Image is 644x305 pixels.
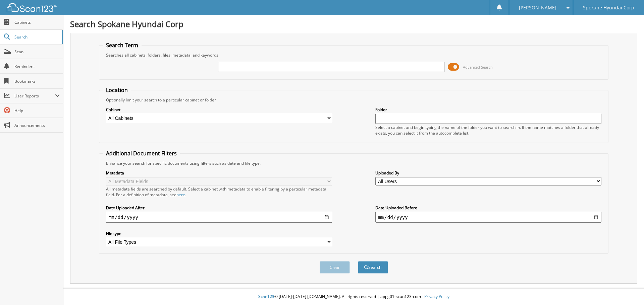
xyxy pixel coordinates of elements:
div: © [DATE]-[DATE] [DOMAIN_NAME]. All rights reserved | appg01-scan123-com | [63,289,644,305]
span: Scan [14,49,60,55]
div: All metadata fields are searched by default. Select a cabinet with metadata to enable filtering b... [106,186,332,198]
legend: Location [103,86,131,94]
span: User Reports [14,93,55,99]
a: Privacy Policy [424,294,449,299]
span: Announcements [14,123,60,128]
div: Enhance your search for specific documents using filters such as date and file type. [103,160,605,166]
input: start [106,212,332,223]
a: here [176,192,185,198]
button: Clear [320,261,350,274]
span: Reminders [14,64,60,69]
label: Metadata [106,170,332,176]
span: [PERSON_NAME] [519,6,556,10]
div: Select a cabinet and begin typing the name of the folder you want to search in. If the name match... [375,125,601,136]
button: Search [358,261,388,274]
label: Date Uploaded After [106,205,332,211]
span: Help [14,108,60,113]
div: Optionally limit your search to a particular cabinet or folder [103,97,605,103]
label: Folder [375,107,601,112]
span: Bookmarks [14,78,60,84]
span: Advanced Search [463,65,493,70]
label: Cabinet [106,107,332,112]
span: Scan123 [258,294,274,299]
span: Search [14,34,59,40]
div: Searches all cabinets, folders, files, metadata, and keywords [103,52,605,58]
img: scan123-logo-white.svg [7,3,57,12]
input: end [375,212,601,223]
h1: Search Spokane Hyundai Corp [70,18,637,29]
span: Spokane Hyundai Corp [583,6,634,10]
label: Date Uploaded Before [375,205,601,211]
label: Uploaded By [375,170,601,176]
span: Cabinets [14,19,60,25]
legend: Additional Document Filters [103,150,180,157]
label: File type [106,231,332,236]
legend: Search Term [103,42,142,49]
